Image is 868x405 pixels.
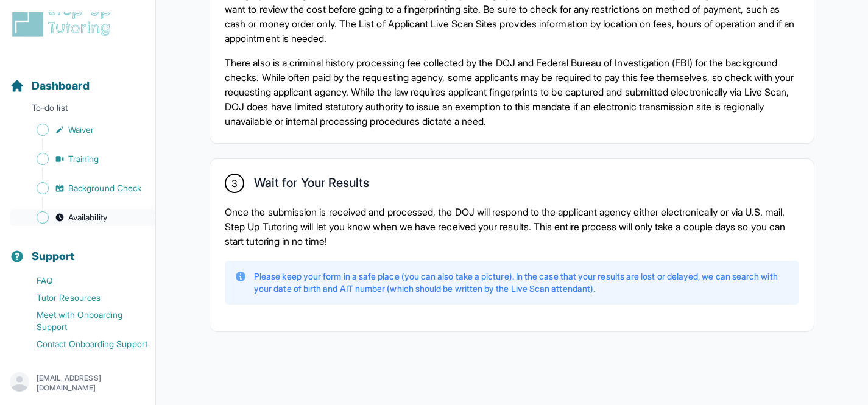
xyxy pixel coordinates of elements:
[32,77,90,94] span: Dashboard
[10,306,155,336] a: Meet with Onboarding Support
[10,289,155,306] a: Tutor Resources
[231,176,238,191] span: 3
[225,55,799,129] p: There also is a criminal history processing fee collected by the DOJ and Federal Bureau of Invest...
[10,121,155,138] a: Waiver
[10,336,155,353] a: Contact Onboarding Support
[32,248,75,265] span: Support
[10,209,155,226] a: Availability
[10,180,155,197] a: Background Check
[254,270,789,295] p: Please keep your form in a safe place (you can also take a picture). In the case that your result...
[68,182,141,194] span: Background Check
[68,153,99,165] span: Training
[5,102,150,119] p: To-do list
[10,150,155,167] a: Training
[68,211,107,224] span: Availability
[37,373,146,393] p: [EMAIL_ADDRESS][DOMAIN_NAME]
[5,58,150,99] button: Dashboard
[10,272,155,289] a: FAQ
[5,228,150,270] button: Support
[225,205,799,248] p: Once the submission is received and processed, the DOJ will respond to the applicant agency eithe...
[10,372,146,394] button: [EMAIL_ADDRESS][DOMAIN_NAME]
[254,175,369,195] h2: Wait for Your Results
[68,124,94,136] span: Waiver
[10,77,90,94] a: Dashboard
